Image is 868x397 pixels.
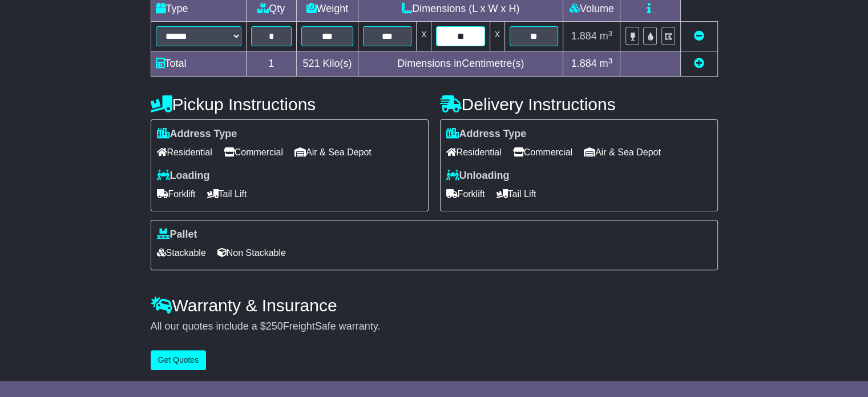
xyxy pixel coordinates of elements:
h4: Pickup Instructions [151,95,429,114]
span: Tail Lift [496,185,536,203]
span: Forklift [446,185,485,203]
label: Loading [157,170,210,182]
span: m [600,58,613,69]
a: Add new item [694,58,704,69]
span: m [600,30,613,42]
label: Pallet [157,228,197,241]
span: Tail Lift [207,185,247,203]
td: Total [151,51,246,77]
span: Stackable [157,244,206,262]
span: 250 [266,320,283,332]
span: Commercial [224,143,283,161]
span: Commercial [513,143,572,161]
span: 1.884 [571,30,597,42]
span: Residential [446,143,502,161]
label: Unloading [446,170,510,182]
div: All our quotes include a $ FreightSafe warranty. [151,320,718,333]
sup: 3 [608,29,613,38]
label: Address Type [157,128,237,141]
span: Air & Sea Depot [294,143,372,161]
h4: Delivery Instructions [440,95,718,114]
button: Get Quotes [151,350,207,370]
a: Remove this item [694,30,704,42]
span: 1.884 [571,58,597,69]
h4: Warranty & Insurance [151,296,718,315]
span: Residential [157,143,212,161]
td: x [490,22,504,51]
td: Dimensions in Centimetre(s) [358,51,563,77]
span: Air & Sea Depot [584,143,661,161]
span: Forklift [157,185,196,203]
sup: 3 [608,57,613,65]
td: x [417,22,431,51]
td: Kilo(s) [296,51,358,77]
label: Address Type [446,128,527,141]
td: 1 [246,51,296,77]
span: Non Stackable [217,244,286,262]
span: 521 [302,58,320,69]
